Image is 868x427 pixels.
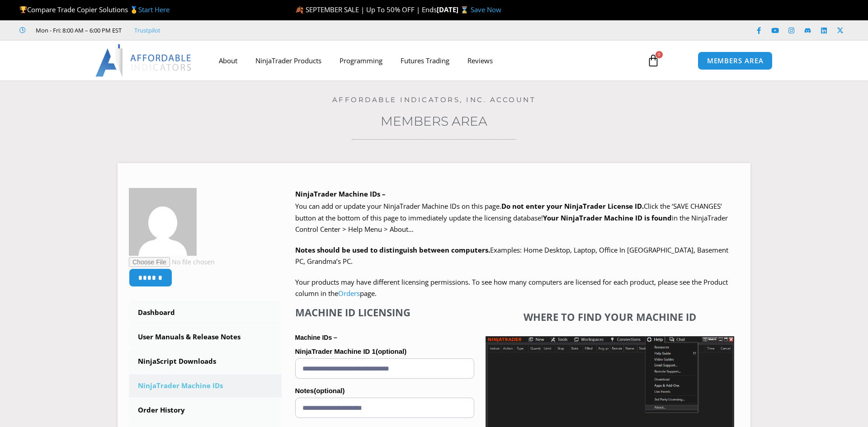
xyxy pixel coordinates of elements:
[129,301,282,324] a: Dashboard
[295,306,474,318] h4: Machine ID Licensing
[295,277,728,298] span: Your products may have different licensing permissions. To see how many computers are licensed fo...
[134,25,160,36] a: Trustpilot
[138,5,170,14] a: Start Here
[376,347,406,355] span: (optional)
[295,334,337,341] strong: Machine IDs –
[295,202,501,211] span: You can add or update your NinjaTrader Machine IDs on this page.
[95,44,193,77] img: LogoAI | Affordable Indicators – NinjaTrader
[19,5,170,14] span: Compare Trade Copier Solutions 🥇
[295,5,437,14] span: 🍂 SEPTEMBER SALE | Up To 50% OFF | Ends
[633,47,673,74] a: 0
[381,113,487,129] a: Members Area
[295,202,728,234] span: Click the ‘SAVE CHANGES’ button at the bottom of this page to immediately update the licensing da...
[210,50,637,71] nav: Menu
[330,50,392,71] a: Programming
[129,350,282,373] a: NinjaScript Downloads
[295,189,386,198] b: NinjaTrader Machine IDs –
[210,50,246,71] a: About
[20,6,27,13] img: 🏆
[656,51,663,58] span: 0
[707,57,764,64] span: MEMBERS AREA
[295,245,728,266] span: Examples: Home Desktop, Laptop, Office In [GEOGRAPHIC_DATA], Basement PC, Grandma’s PC.
[129,325,282,349] a: User Manuals & Release Notes
[33,25,122,36] span: Mon - Fri: 8:00 AM – 6:00 PM EST
[437,5,471,14] strong: [DATE] ⌛
[392,50,458,71] a: Futures Trading
[295,384,474,398] label: Notes
[543,213,672,222] strong: Your NinjaTrader Machine ID is found
[129,399,282,422] a: Order History
[332,95,536,104] a: Affordable Indicators, Inc. Account
[246,50,330,71] a: NinjaTrader Products
[458,50,502,71] a: Reviews
[295,345,474,358] label: NinjaTrader Machine ID 1
[314,387,344,394] span: (optional)
[295,245,490,254] strong: Notes should be used to distinguish between computers.
[129,374,282,398] a: NinjaTrader Machine IDs
[486,311,734,323] h4: Where to find your Machine ID
[129,188,197,256] img: 925642138b40b80bc3a5f73d7c1c22b32e119b3a3d1273aabedc9b14ebd3e2d2
[698,52,773,70] a: MEMBERS AREA
[501,202,644,211] b: Do not enter your NinjaTrader License ID.
[471,5,501,14] a: Save Now
[338,289,360,298] a: Orders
